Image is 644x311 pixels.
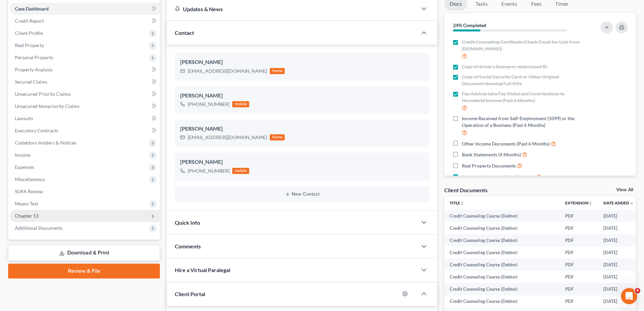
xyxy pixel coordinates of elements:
[15,30,43,36] span: Client Profile
[9,100,160,112] a: Unsecured Nonpriority Claims
[188,134,267,141] div: [EMAIL_ADDRESS][DOMAIN_NAME]
[270,68,285,74] div: home
[462,162,516,169] span: Real Property Documents
[9,76,160,88] a: Secured Claims
[444,186,487,194] div: Client Documents
[15,128,58,133] span: Executory Contracts
[460,201,464,205] i: unfold_more
[9,3,160,15] a: Case Dashboard
[453,22,486,28] strong: 24% Completed
[560,259,598,271] td: PDF
[462,140,550,147] span: Other Income Documents (Past 6 Months)
[180,125,424,133] div: [PERSON_NAME]
[180,92,424,100] div: [PERSON_NAME]
[15,103,79,109] span: Unsecured Nonpriority Claims
[15,115,33,121] span: Lawsuits
[560,271,598,283] td: PDF
[589,201,593,205] i: unfold_more
[560,246,598,259] td: PDF
[598,234,639,246] td: [DATE]
[175,219,200,226] span: Quick Info
[188,168,230,174] div: [PHONE_NUMBER]
[598,210,639,222] td: [DATE]
[270,134,285,140] div: home
[15,225,63,231] span: Additional Documents
[175,243,201,249] span: Comments
[444,295,560,308] td: Credit Counseling Course (Debtor)
[9,15,160,27] a: Credit Report
[15,79,47,85] span: Secured Claims
[15,54,53,60] span: Personal Property
[560,222,598,234] td: PDF
[450,200,464,205] a: Titleunfold_more
[15,67,52,72] span: Property Analysis
[180,158,424,166] div: [PERSON_NAME]
[462,90,582,104] span: Pay Advices (aka Pay Stubs) and Contributions to Household Income (Past 6 Months)
[15,18,44,24] span: Credit Report
[15,140,76,146] span: Codebtors Insiders & Notices
[621,288,637,304] iframe: Intercom live chat
[444,259,560,271] td: Credit Counseling Course (Debtor)
[15,213,39,219] span: Chapter 13
[232,101,249,107] div: mobile
[180,58,424,66] div: [PERSON_NAME]
[560,234,598,246] td: PDF
[462,63,547,70] span: Copy of driver's license or state issued ID
[8,245,160,261] a: Download & Print
[9,88,160,100] a: Unsecured Priority Claims
[175,291,205,297] span: Client Portal
[9,64,160,76] a: Property Analysis
[444,210,560,222] td: Credit Counseling Course (Debtor)
[175,29,194,36] span: Contact
[598,283,639,295] td: [DATE]
[175,267,230,273] span: Hire a Virtual Paralegal
[9,185,160,198] a: SOFA Review
[15,176,45,182] span: Miscellaneous
[444,222,560,234] td: Credit Counseling Course (Debtor)
[9,112,160,125] a: Lawsuits
[635,288,640,293] span: 4
[560,283,598,295] td: PDF
[15,188,43,194] span: SOFA Review
[598,222,639,234] td: [DATE]
[9,125,160,137] a: Executory Contracts
[630,201,634,205] i: expand_more
[15,152,30,158] span: Income
[15,42,44,48] span: Real Property
[444,283,560,295] td: Credit Counseling Course (Debtor)
[462,73,582,87] span: Copy of Social Security Card or Other Original Document showing Full SSN
[462,115,582,129] span: Income Received from Self-Employment (1099) or the Operation of a Business (Past 6 Months)
[598,246,639,259] td: [DATE]
[15,164,34,170] span: Expenses
[188,68,267,74] div: [EMAIL_ADDRESS][DOMAIN_NAME]
[565,200,593,205] a: Extensionunfold_more
[232,168,249,174] div: mobile
[15,91,71,97] span: Unsecured Priority Claims
[180,192,424,197] button: New Contact
[8,264,160,279] a: Review & File
[560,295,598,308] td: PDF
[598,259,639,271] td: [DATE]
[462,151,521,158] span: Bank Statements (4 Months)
[444,234,560,246] td: Credit Counseling Course (Debtor)
[462,174,535,180] span: Current Valuation of Real Property
[175,5,409,13] div: Updates & News
[603,200,634,205] a: Date Added expand_more
[598,295,639,308] td: [DATE]
[598,271,639,283] td: [DATE]
[616,187,633,192] a: View All
[15,6,49,12] span: Case Dashboard
[560,210,598,222] td: PDF
[462,39,582,52] span: Credit Counseling Certificate (Check Email for Link from [DOMAIN_NAME])
[444,271,560,283] td: Credit Counseling Course (Debtor)
[15,201,38,206] span: Means Test
[444,246,560,259] td: Credit Counseling Course (Debtor)
[188,101,230,108] div: [PHONE_NUMBER]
